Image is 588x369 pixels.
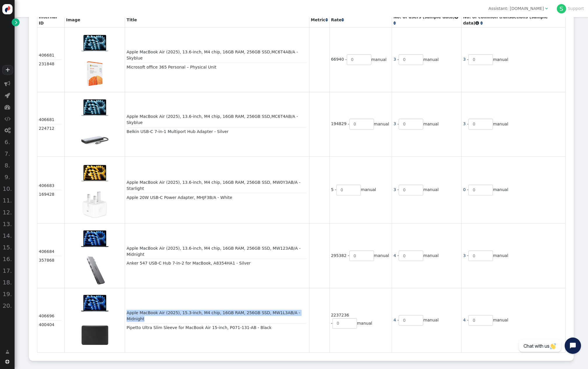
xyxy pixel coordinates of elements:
span:  [5,92,10,98]
div: Apple 20W USB-C Power Adapter, MHJF3B/A - White [127,195,307,201]
a: 3 [463,57,466,62]
img: logo-icon.svg [2,4,13,14]
div: Microsoft office 365 Personal – Physical Unit [127,64,307,70]
th: Image [64,13,125,27]
span:  [545,6,548,11]
th: Internal ID [37,13,64,27]
a:  [393,21,396,25]
div: Apple MacBook Air (2025), 13.6-inch, M4 chip, 16GB RAM, 256GB SSD, MW123AB/A - Midnight [127,245,307,258]
span: - manual [397,57,439,62]
a: 0 [463,187,466,192]
div: 357868 [39,257,63,263]
span:  [15,19,17,25]
th: No. of users (sample data) [392,13,461,27]
img: https://cdn.media.amplience.net/s/xcite/550739-SET?img404=default&w=640&qlt=75&fmt=auto [80,320,109,349]
span: - manual [331,321,372,326]
th: Title [125,13,309,27]
div: Apple MacBook Air (2025), 13.6-inch, M4 chip, 16GB RAM, 256GB SSD, MW0Y3AB/A - Starlight [127,179,307,192]
span: - manual [345,57,387,62]
th: Metric [309,13,329,27]
span: Click to sort [480,21,483,25]
div: Apple MacBook Air (2025), 15.3-inch, M4 chip, 16GB RAM, 256GB SSD, MW1L3AB/A - Midnight [127,310,307,322]
img: https://cdn.media.amplience.net/s/xcite/642992-SET?img404=default&w=640&qlt=75&fmt=auto [80,60,109,89]
div: Anker 547 USB-C Hub 7-in-2 for MacBook, A8354HA1 - Silver [127,260,307,266]
div: S [557,4,566,13]
span: Click to sort [325,18,328,22]
span: - manual [348,122,389,126]
span: - manual [467,253,508,258]
div: 231848 [39,61,63,67]
div: Pipetto Ultra Slim Sleeve for MacBook Air 15-inch, P071-131-AB - Black [127,325,307,331]
span: - manual [397,253,439,258]
div: Apple MacBook Air (2025), 13.6-inch, M4 chip, 16GB RAM, 256GB SSD,MC6T4AB/A - Skyblue [127,49,307,61]
span: Click to sort [342,18,344,22]
div: 224712 [39,125,63,132]
a: SSupport [557,6,584,11]
img: https://cdn.media.amplience.net/s/xcite/656814-SET?img404=default&w=640&qlt=75&fmt=auto [80,256,109,285]
span:  [5,360,9,364]
div: 406681 [39,52,63,58]
span:  [455,15,458,19]
span: - manual [467,318,508,322]
div: Assistant: [DOMAIN_NAME] [489,6,544,12]
span:  [4,127,10,133]
span:  [475,21,479,25]
a:  [480,21,483,25]
span: 66940 [331,57,344,62]
div: 406681 [39,117,63,123]
a: 3 [393,122,396,126]
span: - manual [467,57,508,62]
span: 194829 [331,122,346,126]
span: 295382 [331,253,346,258]
div: 406683 [39,183,63,189]
div: Apple MacBook Air (2025), 13.6-inch, M4 chip, 16GB RAM, 256GB SSD,MC6T4AB/A - Skyblue [127,113,307,126]
a:  [12,18,20,26]
img: https://cdn.media.amplience.net/s/xcite/662915-SET?img404=default&w=640&qlt=75&fmt=auto [80,29,109,58]
span: - manual [467,122,508,126]
a: 3 [463,122,466,126]
a:  [342,18,344,22]
span: - manual [335,187,376,192]
a: + [2,65,13,75]
div: Belkin USB-C 7-in-1 Multiport Hub Adapter - Silver [127,129,307,135]
span: - manual [467,187,508,192]
span: 2237236 [331,313,349,317]
span: - manual [348,253,389,258]
img: https://cdn.media.amplience.net/s/xcite/662930-SET?img404=default&w=640&qlt=75&fmt=auto [80,289,109,319]
span:  [4,104,10,110]
a: 3 [463,253,466,258]
span:  [4,81,10,87]
img: https://cdn.media.amplience.net/s/xcite/535260-SET?img404=default&w=640&qlt=75&fmt=auto [80,124,109,153]
div: 400404 [39,322,63,328]
a:  [1,347,13,357]
img: https://cdn.media.amplience.net/s/xcite/662915-SET?img404=default&w=640&qlt=75&fmt=auto [80,93,109,123]
th: No. of common transactions (sample data) [461,13,565,27]
img: https://cdn.media.amplience.net/s/xcite/662918-SET?img404=default&w=640&qlt=75&fmt=auto [80,225,109,254]
span: - manual [397,318,439,322]
div: 406696 [39,313,63,319]
span:  [6,349,9,355]
div: 406684 [39,249,63,255]
span: - manual [397,187,439,192]
a: 3 [393,187,396,192]
a: 4 [463,318,466,322]
span: - manual [397,122,439,126]
a:  [325,18,328,22]
span: Click to sort [393,21,396,25]
a: 4 [393,318,396,322]
th: Rate [329,13,392,27]
a: 3 [393,57,396,62]
img: https://cdn.media.amplience.net/s/xcite/632151-SET?img404=default&w=640&qlt=75&fmt=auto [80,189,109,221]
a: 4 [393,253,396,258]
span:  [4,116,10,122]
span: 5 [331,187,334,192]
div: 169428 [39,191,63,197]
img: https://cdn.media.amplience.net/s/xcite/662917-SET?img404=default&w=640&qlt=75&fmt=auto [80,158,109,187]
